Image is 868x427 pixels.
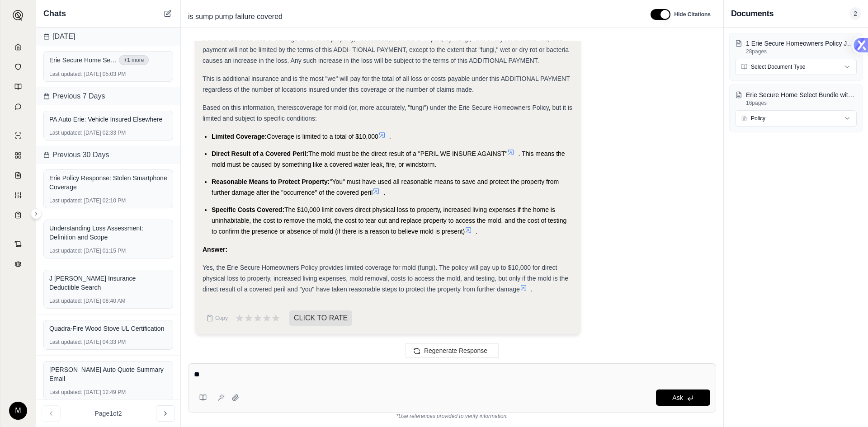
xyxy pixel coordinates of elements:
button: 1 Erie Secure Homeowners Policy Jacket PA [DATE] 1.pdf28pages [735,39,857,55]
span: This is additional insurance and is the most "we" will pay for the total of all loss or costs pay... [203,75,570,93]
a: Claim Coverage [6,166,30,184]
div: Edit Title [184,9,640,24]
button: Copy [203,309,231,327]
span: Last updated: [49,70,82,78]
p: 1 Erie Secure Homeowners Policy Jacket PA 01-OCT-17 1.pdf [746,39,857,48]
button: Erie Secure Home Select Bundle with sewer or drain.pdf16pages [735,90,857,107]
div: [PERSON_NAME] Auto Quote Summary Email [49,365,167,383]
em: is [292,104,297,111]
p: 28 pages [746,48,857,55]
a: Contract Analysis [6,235,30,253]
a: Home [6,38,30,56]
span: Coverage is limited to a total of $10,000 [267,133,378,140]
div: Quadra-Fire Wood Stove UL Certification [49,324,167,333]
img: tab-logo.svg [852,36,868,54]
div: [DATE] 04:33 PM [49,338,167,346]
div: Understanding Loss Assessment: Definition and Scope [49,224,167,242]
span: coverage for mold (or, more accurately, "fungi") under the Erie Secure Homeowners Policy, but it ... [203,104,572,122]
button: New Chat [162,8,173,19]
a: Single Policy [6,127,30,145]
button: +1 more [119,55,149,65]
span: 2 [850,7,861,20]
a: Legal Search Engine [6,255,30,273]
span: . [476,228,477,235]
span: The $10,000 limit covers direct physical loss to property, increased living expenses if the home ... [212,206,566,235]
span: Last updated: [49,389,82,396]
div: Previous 7 Days [36,87,180,105]
button: Ask [656,389,710,406]
button: Regenerate Response [406,343,499,358]
button: Expand sidebar [31,208,42,219]
span: . [389,133,391,140]
a: Coverage Table [6,206,30,224]
div: Erie Policy Response: Stolen Smartphone Coverage [49,174,167,192]
span: Last updated: [49,197,82,204]
span: Last updated: [49,338,82,346]
div: [DATE] 05:03 PM [49,70,167,78]
div: [DATE] [36,28,180,46]
span: is sump pump failure covered [184,9,286,24]
a: Chat [6,98,30,116]
a: Prompt Library [6,78,30,96]
span: CLICK TO RATE [289,310,352,326]
span: Yes, the Erie Secure Homeowners Policy provides limited coverage for mold (fungi). The policy wil... [203,264,568,293]
a: Documents Vault [6,58,30,76]
div: [DATE] 08:40 AM [49,297,167,305]
span: Hide Citations [674,11,711,18]
span: Last updated: [49,247,82,254]
img: Expand sidebar [13,10,24,21]
span: Direct Result of a Covered Peril: [212,150,308,157]
div: [DATE] 12:49 PM [49,389,167,396]
span: . This means the mold must be caused by something like a covered water leak, fire, or windstorm. [212,150,565,168]
div: [DATE] 01:15 PM [49,247,167,254]
div: *Use references provided to verify information. [188,413,716,420]
div: [DATE] 02:33 PM [49,129,167,136]
span: The mold must be the direct result of a "PERIL WE INSURE AGAINST" [308,150,507,157]
span: Copy [215,314,228,322]
span: Regenerate Response [424,347,487,354]
a: Custom Report [6,186,30,204]
p: 16 pages [746,99,857,107]
span: . [531,286,533,293]
strong: Answer: [203,246,227,253]
span: Specific Costs Covered: [212,206,284,213]
span: Limited Coverage: [212,133,267,140]
div: [DATE] 02:10 PM [49,197,167,204]
span: Ask [672,394,683,401]
div: Previous 30 Days [36,146,180,164]
a: Policy Comparisons [6,146,30,164]
span: Chats [43,7,66,20]
div: M [9,402,27,420]
div: PA Auto Erie: Vehicle Insured Elsewhere [49,115,167,124]
h3: Documents [731,7,774,20]
span: Page 1 of 2 [95,409,122,418]
span: Erie Secure Home Select Bundle with sewer or drain.pdf [49,56,117,65]
span: . [383,189,385,196]
p: Erie Secure Home Select Bundle with sewer or drain.pdf [746,90,857,99]
span: If there is covered loss or damage to covered property, not caused, in whole or in part, by "fung... [203,35,569,64]
button: Expand sidebar [9,6,27,24]
span: Reasonable Means to Protect Property: [212,178,330,185]
div: J [PERSON_NAME] Insurance Deductible Search [49,274,167,292]
span: "You" must have used all reasonable means to save and protect the property from further damage af... [212,178,559,196]
span: Last updated: [49,297,82,305]
span: Based on this information, there [203,104,292,111]
span: Last updated: [49,129,82,136]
